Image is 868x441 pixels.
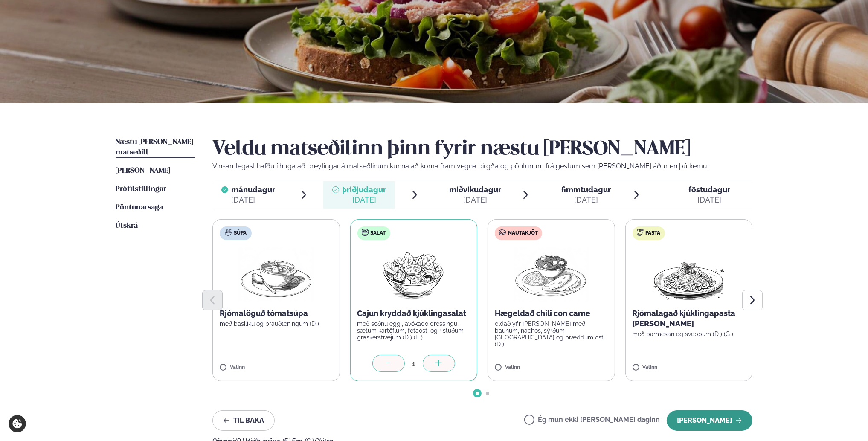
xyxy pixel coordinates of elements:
[495,308,608,319] p: Hægeldað chili con carne
[514,247,589,302] img: Curry-Rice-Naan.png
[212,410,275,431] button: Til baka
[116,221,138,231] a: Útskrá
[688,195,730,205] div: [DATE]
[220,320,333,327] p: með basilíku og brauðteningum (D )
[371,230,386,237] span: Salat
[116,167,170,174] span: [PERSON_NAME]
[116,184,166,194] a: Prófílstillingar
[561,195,611,205] div: [DATE]
[449,185,501,194] span: miðvikudagur
[116,166,170,176] a: [PERSON_NAME]
[357,320,470,341] p: með soðnu eggi, avókadó dressingu, sætum kartöflum, fetaosti og ristuðum graskersfræjum (D ) (E )
[646,230,661,237] span: Pasta
[633,331,746,337] p: með parmesan og sveppum (D ) (G )
[116,137,195,158] a: Næstu [PERSON_NAME] matseðill
[232,195,276,205] div: [DATE]
[343,185,386,194] span: þriðjudagur
[742,290,763,310] button: Next slide
[9,415,26,432] a: Cookie settings
[220,308,333,319] p: Rjómalöguð tómatsúpa
[234,230,247,237] span: Súpa
[449,195,501,205] div: [DATE]
[116,222,138,229] span: Útskrá
[633,308,746,329] p: Rjómalagað kjúklingapasta [PERSON_NAME]
[343,195,386,205] div: [DATE]
[116,139,193,156] span: Næstu [PERSON_NAME] matseðill
[357,308,470,319] p: Cajun kryddað kjúklingasalat
[116,204,163,211] span: Pöntunarsaga
[561,185,611,194] span: fimmtudagur
[688,185,730,194] span: föstudagur
[232,185,276,194] span: mánudagur
[202,290,223,310] button: Previous slide
[651,247,726,302] img: Spagetti.png
[212,137,752,161] h2: Veldu matseðilinn þinn fyrir næstu [PERSON_NAME]
[212,161,752,171] p: Vinsamlegast hafðu í huga að breytingar á matseðlinum kunna að koma fram vegna birgða og pöntunum...
[225,229,232,236] img: soup.svg
[486,392,489,395] span: Go to slide 2
[499,229,506,236] img: beef.svg
[376,247,451,302] img: Salad.png
[637,229,644,236] img: pasta.svg
[116,203,163,213] a: Pöntunarsaga
[476,392,479,395] span: Go to slide 1
[238,247,314,302] img: Soup.png
[362,229,369,236] img: salad.svg
[405,359,423,368] div: 1
[667,410,752,431] button: [PERSON_NAME]
[508,230,538,237] span: Nautakjöt
[495,320,608,348] p: eldað yfir [PERSON_NAME] með baunum, nachos, sýrðum [GEOGRAPHIC_DATA] og bræddum osti (D )
[116,186,166,193] span: Prófílstillingar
